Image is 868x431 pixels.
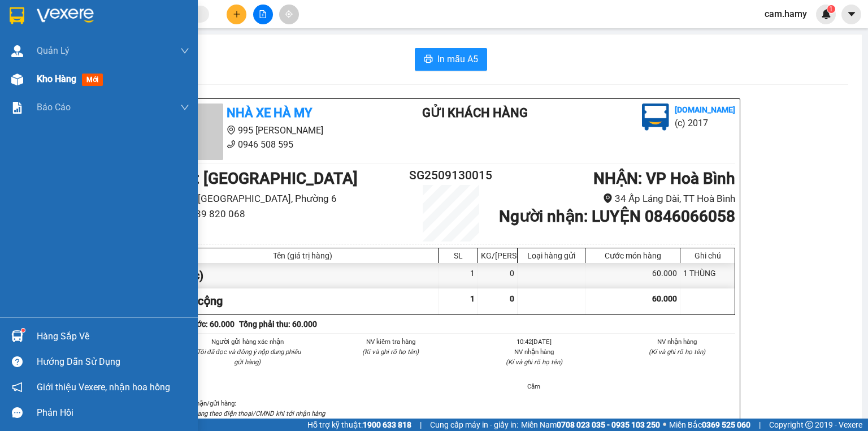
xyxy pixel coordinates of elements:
span: aim [285,10,293,18]
div: Hướng dẫn sử dụng [37,354,189,370]
button: caret-down [841,5,861,24]
sup: 1 [21,329,25,332]
span: 60.000 [652,294,677,303]
span: message [12,407,23,418]
span: environment [227,126,236,135]
img: icon-new-feature [821,9,831,19]
span: | [420,419,422,431]
span: Miền Nam [521,419,660,431]
span: ⚪️ [663,423,666,427]
li: NV nhận hàng [476,347,592,357]
h2: SG2509130015 [403,166,498,185]
i: (Tôi đã đọc và đồng ý nộp dung phiếu gửi hàng) [194,348,301,366]
b: [DOMAIN_NAME] [675,105,735,114]
span: Quản Lý [37,44,70,58]
b: Nhà Xe Hà My [227,106,312,120]
span: Kho hàng [37,74,76,84]
div: Phản hồi [37,404,189,421]
div: Ghi chú [683,251,732,260]
li: NV nhận hàng [619,337,736,347]
span: file-add [259,10,267,18]
span: 1 [829,5,833,13]
li: (c) 2017 [675,116,735,130]
i: Vui lòng mang theo điện thoại/CMND khi tới nhận hàng [167,410,325,417]
span: down [180,46,189,55]
button: file-add [253,5,273,24]
strong: 0708 023 035 - 0935 103 250 [557,420,660,429]
img: logo.jpg [642,104,669,131]
span: copyright [805,421,813,429]
li: Người gửi hàng xác nhận [189,337,306,347]
div: Loại hàng gửi [520,251,582,260]
b: Chưa cước : 60.000 [167,320,235,329]
b: NHẬN : VP Hoà Bình [593,169,735,188]
li: 02839 820 068 [167,206,403,222]
i: (Kí và ghi rõ họ tên) [362,348,419,356]
div: 1 THÙNG [680,263,735,288]
span: phone [65,41,74,50]
li: 0946 508 595 [167,137,377,152]
li: 34 Ấp Láng Dài, TT Hoà Bình [498,191,735,206]
div: SL [441,251,475,260]
span: notification [12,382,23,393]
li: 995 [PERSON_NAME] [5,25,215,39]
span: Miền Bắc [669,419,750,431]
li: 0946 508 595 [5,39,215,53]
div: Hàng sắp về [37,328,189,345]
div: Tên (giá trị hàng) [170,251,435,260]
button: aim [279,5,299,24]
b: Người nhận : LUYỆN 0846066058 [499,207,735,226]
li: 974 [GEOGRAPHIC_DATA], Phường 6 [167,191,403,206]
button: plus [227,5,246,24]
span: In mẫu A5 [437,52,478,66]
span: caret-down [847,9,857,19]
li: Cẩm [476,381,592,391]
b: Nhà Xe Hà My [65,7,150,21]
img: warehouse-icon [11,45,23,57]
div: 1 [439,263,478,288]
span: cam.hamy [756,7,816,21]
li: 10:42[DATE] [476,337,592,347]
span: Hỗ trợ kỹ thuật: [307,419,411,431]
strong: 1900 633 818 [363,420,411,429]
span: Cung cấp máy in - giấy in: [430,419,518,431]
b: Gửi khách hàng [422,106,528,120]
span: mới [82,74,103,86]
i: (Kí và ghi rõ họ tên) [649,348,705,356]
span: Báo cáo [37,100,71,114]
div: (Khác) [167,263,439,288]
span: | [759,419,761,431]
span: Giới thiệu Vexere, nhận hoa hồng [37,380,170,394]
div: 0 [478,263,518,288]
span: down [180,103,189,112]
img: solution-icon [11,102,23,114]
b: Tổng phải thu: 60.000 [239,320,317,329]
div: KG/[PERSON_NAME] [481,251,514,260]
span: question-circle [12,356,23,367]
span: environment [603,193,613,203]
b: GỬI : [GEOGRAPHIC_DATA] [5,71,196,89]
i: (Kí và ghi rõ họ tên) [506,358,562,366]
img: warehouse-icon [11,330,23,342]
span: 1 [470,294,475,303]
span: phone [227,140,236,149]
span: plus [233,10,241,18]
div: 60.000 [585,263,680,288]
img: logo-vxr [10,7,24,24]
span: environment [65,27,74,36]
sup: 1 [827,5,835,13]
div: Cước món hàng [588,251,677,260]
img: warehouse-icon [11,74,23,85]
li: NV kiểm tra hàng [333,337,449,347]
span: printer [424,54,433,65]
strong: 0369 525 060 [702,420,750,429]
button: printerIn mẫu A5 [415,48,487,71]
li: 995 [PERSON_NAME] [167,123,377,137]
span: 0 [510,294,514,303]
b: GỬI : [GEOGRAPHIC_DATA] [167,169,358,188]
